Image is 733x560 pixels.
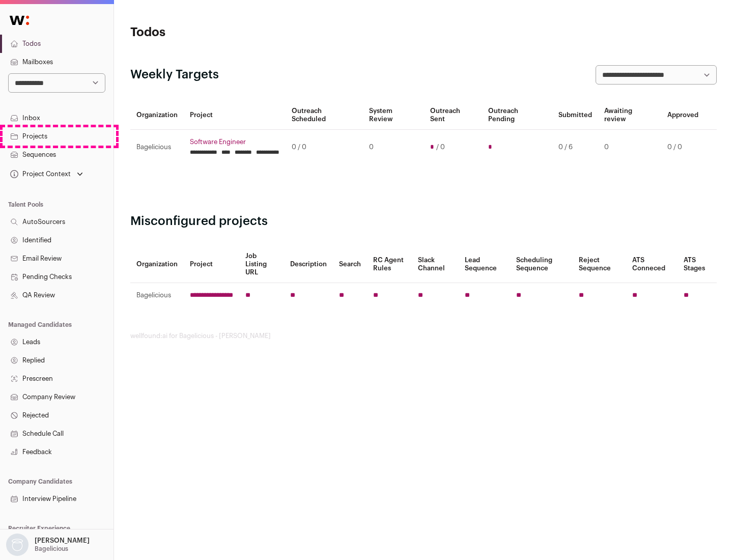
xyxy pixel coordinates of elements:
[436,143,445,151] span: / 0
[130,101,184,130] th: Organization
[661,101,704,130] th: Approved
[363,101,424,130] th: System Review
[510,246,573,283] th: Scheduling Sequence
[678,246,717,283] th: ATS Stages
[459,246,510,283] th: Lead Sequence
[130,213,717,230] h2: Misconfigured projects
[4,534,92,556] button: Open dropdown
[598,101,661,130] th: Awaiting review
[598,130,661,165] td: 0
[333,246,367,283] th: Search
[130,130,184,165] td: Bagelicious
[552,101,598,130] th: Submitted
[130,332,717,340] footer: wellfound:ai for Bagelicious - [PERSON_NAME]
[8,167,85,181] button: Open dropdown
[661,130,704,165] td: 0 / 0
[130,283,184,308] td: Bagelicious
[35,545,68,553] p: Bagelicious
[482,101,552,130] th: Outreach Pending
[552,130,598,165] td: 0 / 6
[367,246,411,283] th: RC Agent Rules
[4,10,35,31] img: Wellfound
[184,246,239,283] th: Project
[286,130,363,165] td: 0 / 0
[190,138,279,146] a: Software Engineer
[130,24,326,41] h1: Todos
[626,246,677,283] th: ATS Conneced
[130,246,184,283] th: Organization
[35,537,90,545] p: [PERSON_NAME]
[239,246,284,283] th: Job Listing URL
[6,534,29,556] img: nopic.png
[363,130,424,165] td: 0
[424,101,483,130] th: Outreach Sent
[8,170,71,178] div: Project Context
[286,101,363,130] th: Outreach Scheduled
[573,246,627,283] th: Reject Sequence
[412,246,459,283] th: Slack Channel
[184,101,286,130] th: Project
[130,67,219,83] h2: Weekly Targets
[284,246,333,283] th: Description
